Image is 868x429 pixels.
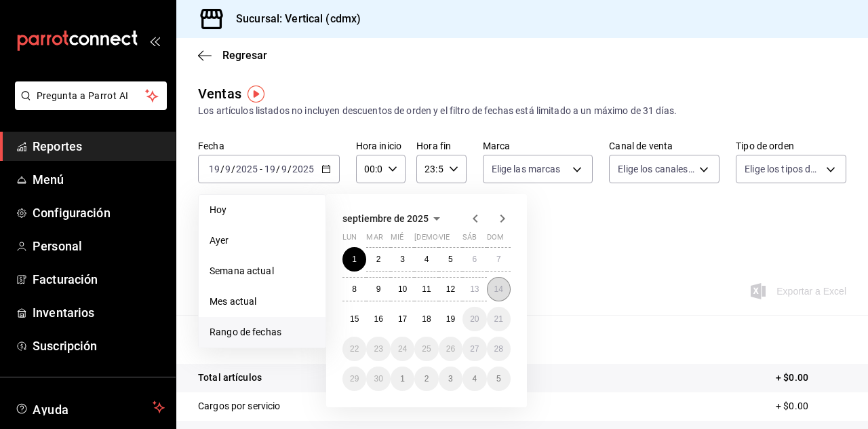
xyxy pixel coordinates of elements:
input: -- [281,164,288,174]
button: 22 de septiembre de 2025 [342,337,366,361]
span: Mes actual [210,295,315,309]
span: Facturación [33,270,165,288]
abbr: 18 de septiembre de 2025 [422,314,431,324]
abbr: 4 de octubre de 2025 [472,374,477,384]
p: + $0.00 [776,399,846,413]
button: 23 de septiembre de 2025 [366,337,390,361]
abbr: 28 de septiembre de 2025 [494,344,503,354]
button: 29 de septiembre de 2025 [342,367,366,391]
abbr: 8 de septiembre de 2025 [352,284,357,294]
span: Regresar [222,49,267,62]
abbr: 25 de septiembre de 2025 [422,344,431,354]
h3: Sucursal: Vertical (cdmx) [225,11,361,27]
p: + $0.00 [776,371,846,385]
abbr: 16 de septiembre de 2025 [374,314,382,324]
button: 5 de septiembre de 2025 [439,247,462,272]
button: 19 de septiembre de 2025 [439,307,462,331]
label: Marca [483,141,593,151]
label: Canal de venta [609,141,719,151]
span: Personal [33,237,165,255]
label: Fecha [198,141,340,151]
button: 28 de septiembre de 2025 [487,337,511,361]
span: Pregunta a Parrot AI [37,89,146,103]
abbr: martes [366,233,382,247]
input: -- [264,164,276,174]
abbr: 1 de septiembre de 2025 [352,255,357,264]
span: Reportes [33,137,165,155]
abbr: 10 de septiembre de 2025 [398,284,407,294]
abbr: 9 de septiembre de 2025 [376,284,381,294]
abbr: jueves [414,233,494,247]
span: Rango de fechas [210,325,315,339]
abbr: 23 de septiembre de 2025 [374,344,382,354]
abbr: 22 de septiembre de 2025 [350,344,359,354]
button: 3 de septiembre de 2025 [391,247,414,272]
abbr: miércoles [391,233,403,247]
abbr: 17 de septiembre de 2025 [398,314,407,324]
abbr: 1 de octubre de 2025 [400,374,405,384]
button: 27 de septiembre de 2025 [462,337,486,361]
abbr: 7 de septiembre de 2025 [496,255,501,264]
button: 25 de septiembre de 2025 [414,337,438,361]
span: - [260,164,262,174]
button: 24 de septiembre de 2025 [391,337,414,361]
abbr: 24 de septiembre de 2025 [398,344,407,354]
input: ---- [292,164,315,174]
span: Suscripción [33,337,165,355]
abbr: domingo [487,233,504,247]
span: Elige las marcas [492,162,561,176]
button: septiembre de 2025 [342,210,445,227]
button: 16 de septiembre de 2025 [366,307,390,331]
abbr: 11 de septiembre de 2025 [422,284,431,294]
abbr: 26 de septiembre de 2025 [446,344,455,354]
input: -- [208,164,220,174]
button: 14 de septiembre de 2025 [487,277,511,301]
button: 2 de septiembre de 2025 [366,247,390,272]
label: Hora inicio [356,141,406,151]
abbr: 4 de septiembre de 2025 [425,255,429,264]
p: Cargos por servicio [198,399,281,413]
abbr: 5 de septiembre de 2025 [448,255,453,264]
abbr: 13 de septiembre de 2025 [470,284,479,294]
abbr: 6 de septiembre de 2025 [472,255,477,264]
input: -- [224,164,231,174]
span: Semana actual [210,264,315,278]
button: 17 de septiembre de 2025 [391,307,414,331]
a: Pregunta a Parrot AI [9,98,167,113]
label: Tipo de orden [736,141,846,151]
span: Elige los canales de venta [618,162,694,176]
span: / [288,164,292,174]
span: / [276,164,280,174]
span: septiembre de 2025 [342,213,429,224]
button: Tooltip marker [248,86,264,102]
button: 18 de septiembre de 2025 [414,307,438,331]
abbr: 27 de septiembre de 2025 [470,344,479,354]
abbr: 2 de septiembre de 2025 [376,255,381,264]
abbr: 29 de septiembre de 2025 [350,374,359,384]
abbr: 21 de septiembre de 2025 [494,314,503,324]
div: Los artículos listados no incluyen descuentos de orden y el filtro de fechas está limitado a un m... [198,104,846,118]
button: Regresar [198,49,267,62]
button: 4 de octubre de 2025 [462,367,486,391]
p: Total artículos [198,371,262,385]
span: Ayuda [33,399,147,415]
button: 1 de septiembre de 2025 [342,247,366,272]
button: 26 de septiembre de 2025 [439,337,462,361]
button: 3 de octubre de 2025 [439,367,462,391]
button: 4 de septiembre de 2025 [414,247,438,272]
button: 8 de septiembre de 2025 [342,277,366,301]
abbr: 14 de septiembre de 2025 [494,284,503,294]
abbr: 5 de octubre de 2025 [496,374,501,384]
abbr: 12 de septiembre de 2025 [446,284,455,294]
button: 6 de septiembre de 2025 [462,247,486,272]
span: / [220,164,224,174]
button: 21 de septiembre de 2025 [487,307,511,331]
abbr: 19 de septiembre de 2025 [446,314,455,324]
button: 7 de septiembre de 2025 [487,247,511,272]
span: Elige los tipos de orden [745,162,821,176]
span: Inventarios [33,303,165,322]
input: ---- [235,164,258,174]
div: Ventas [198,83,241,104]
abbr: lunes [342,233,357,247]
span: Hoy [210,203,315,217]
